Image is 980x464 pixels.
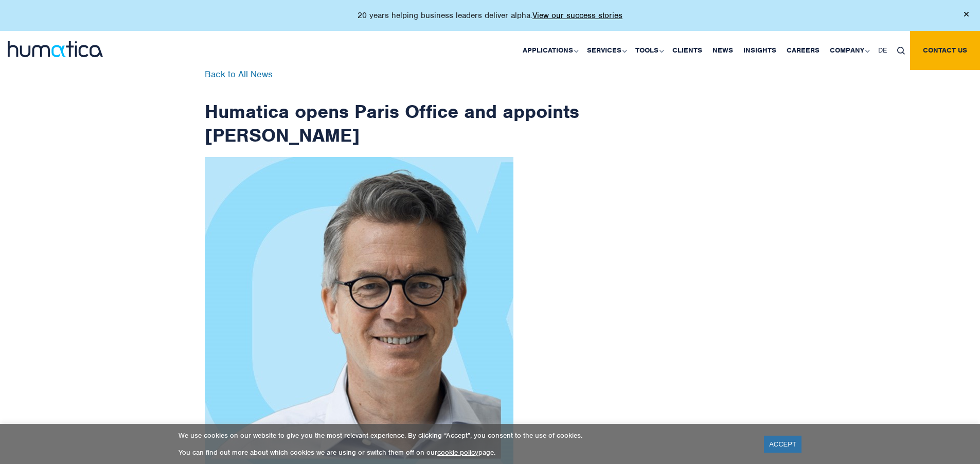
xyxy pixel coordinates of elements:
a: ACCEPT [764,436,801,453]
a: Company [825,31,873,70]
a: Tools [630,31,667,70]
a: Careers [781,31,825,70]
img: search_icon [897,47,905,55]
a: News [707,31,738,70]
a: Services [582,31,630,70]
a: Back to All News [205,68,273,80]
h1: Humatica opens Paris Office and appoints [PERSON_NAME] [205,70,580,147]
img: logo [8,41,103,57]
a: View our success stories [532,10,622,21]
span: DE [878,46,887,55]
a: DE [873,31,892,70]
a: Contact us [910,31,980,70]
a: Insights [738,31,781,70]
a: Clients [667,31,707,70]
a: cookie policy [437,448,478,457]
p: 20 years helping business leaders deliver alpha. [358,10,622,21]
a: Applications [518,31,582,70]
p: We use cookies on our website to give you the most relevant experience. By clicking “Accept”, you... [179,431,751,440]
p: You can find out more about which cookies we are using or switch them off on our page. [179,448,751,457]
